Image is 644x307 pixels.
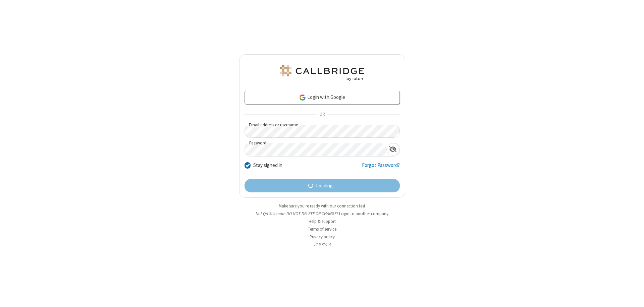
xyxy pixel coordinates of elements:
input: Password [245,143,386,156]
li: Not QA Selenium DO NOT DELETE OR CHANGE? [239,210,405,217]
span: Loading... [316,182,336,190]
a: Terms of service [308,226,336,232]
input: Email address or username [245,125,400,138]
li: v2.6.351.4 [239,241,405,248]
a: Privacy policy [310,234,335,240]
a: Forgot Password? [362,162,400,174]
button: Login to another company [339,210,388,217]
a: Help & support [309,219,336,224]
div: Show password [386,143,399,156]
img: QA Selenium DO NOT DELETE OR CHANGE [278,65,366,81]
img: google-icon.png [299,94,306,101]
a: Login with Google [245,91,400,104]
button: Loading... [245,179,400,192]
label: Stay signed in [253,162,282,169]
span: OR [317,110,327,119]
a: Make sure you're ready with our connection test [279,203,365,209]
